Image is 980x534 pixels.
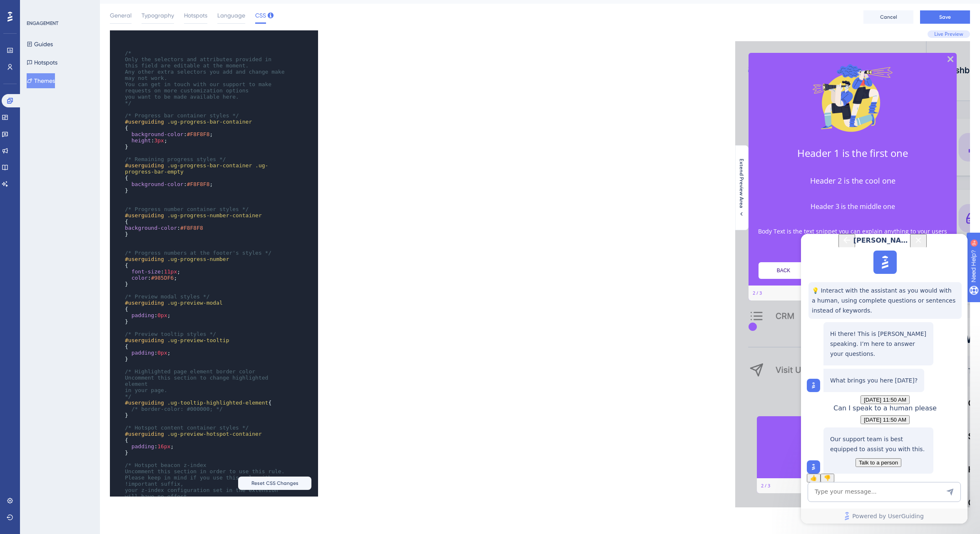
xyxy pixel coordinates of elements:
span: Reset CSS Changes [251,480,298,487]
span: } [125,412,128,418]
span: #F8F8F8 [180,225,203,231]
div: Close Preview [208,15,218,25]
div: Footer [22,437,230,452]
span: .ug-preview-tooltip [167,337,229,343]
span: Extend Preview Area [738,159,745,208]
span: Please keep in mind if you use this rule with !important suffix, [125,474,275,487]
div: I fins it very confusing finding the correct chat window, I have had serious problems with this. ... [30,171,160,205]
div: You want to continue here? [74,156,153,165]
span: { [125,343,128,350]
span: 3px [154,137,164,144]
div: Close [146,3,161,18]
div: Michelle says… [7,152,160,171]
div: Simay says… [7,110,160,152]
span: /* Preview tooltip styles */ [125,331,216,337]
span: .ug-progress-bar-container [167,119,252,125]
span: background-color [132,181,184,187]
b: Simay [50,94,67,99]
button: Extend Preview Area [735,159,748,217]
span: : ; [125,312,171,318]
button: Gif picker [26,273,33,279]
span: #userguiding [125,337,164,343]
p: Active [40,10,57,19]
button: Emoji picker [13,273,20,279]
span: you want to be made available here. [125,94,239,100]
span: #985DF6 [151,275,174,281]
span: .ug-progress-number-container [167,212,262,219]
span: { [125,262,128,268]
span: Typography [142,10,174,20]
span: Save [939,14,951,20]
p: To increase spacing from the top and left, you can add margin-top and margin-left directly to the... [36,24,144,32]
span: } [125,356,128,362]
img: Modal Media [76,15,159,98]
button: Previous [23,221,73,238]
span: #userguiding [125,119,164,125]
span: .ug-tooltip-highlighted-element [167,400,269,406]
h3: Header 3 is the middle one [20,161,215,170]
span: } [125,318,128,325]
span: /* Preview modal styles */ [125,293,210,300]
span: .ug-progress-bar-empty [125,162,268,175]
button: Save [920,10,970,24]
span: 0px [157,312,167,318]
h1: Header 1 is the first one [20,105,215,119]
span: Cancel [880,14,897,20]
span: : ; [125,131,213,137]
button: Upload attachment [40,273,46,279]
span: { [125,125,128,131]
span: #F8F8F8 [187,131,210,137]
div: Hi [PERSON_NAME],Let's continue from the other window, please. [7,110,137,145]
div: Simay says… [7,212,160,256]
div: Simay says… [7,91,160,110]
span: in your page. [125,387,167,393]
div: 9+ [57,4,62,11]
div: Hi [PERSON_NAME], [13,115,130,124]
span: /* Remaining progress styles */ [125,156,226,162]
span: height [132,137,151,144]
span: #userguiding [125,300,164,306]
span: : ; [125,350,171,356]
span: /* Progress numbers at the footer's styles */ [125,250,271,256]
div: message notification from Simay, Just now. To increase spacing from the top and left, you can add... [12,17,154,45]
span: You can get in touch with our support to make requests on more customization options [125,81,275,94]
span: /* Progress number container styles */ [125,206,249,212]
div: I'll reply to you from our original chat window. Closing this one now.Simay • Just now [7,212,137,238]
span: .ug-preview-modal [167,300,223,306]
button: Start recording [53,273,60,279]
span: #userguiding [125,400,164,406]
span: : ; [125,137,167,144]
span: Need Help? [20,2,52,12]
button: Home [130,3,146,19]
span: /* border-color: #000000; */ [132,406,223,412]
span: CSS [255,10,266,20]
img: Profile image for Simay [19,25,32,38]
b: Tooltip. [125,382,147,390]
span: } [125,231,128,237]
textarea: Message… [7,255,159,269]
span: .ug-progress-number [167,256,229,262]
span: 11px [164,268,177,275]
span: color [132,275,148,281]
div: You want to continue here? [67,152,160,170]
span: Language [217,10,245,20]
span: #F8F8F8 [187,181,210,187]
span: : ; [125,443,174,450]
